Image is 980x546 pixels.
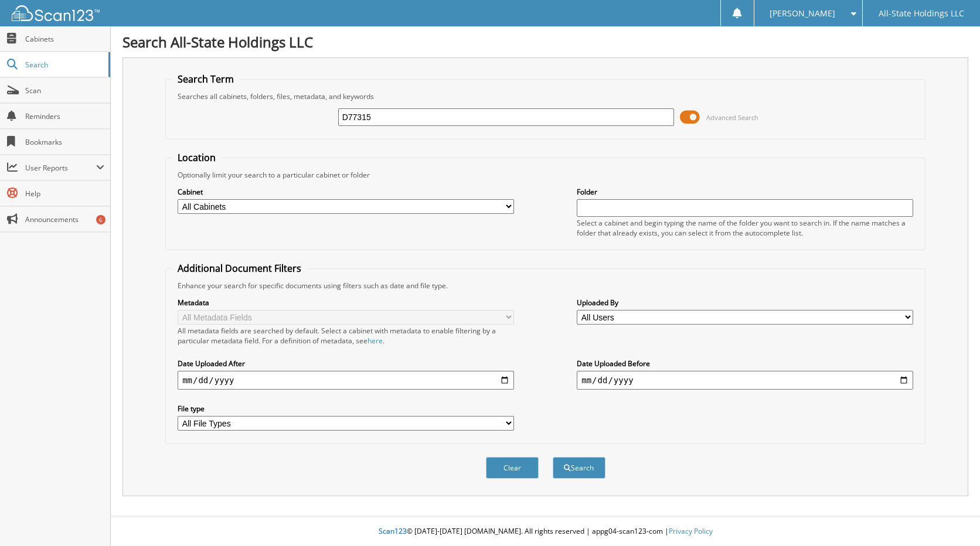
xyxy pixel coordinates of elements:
[172,91,919,101] div: Searches all cabinets, folders, files, metadata, and keywords
[921,490,980,546] iframe: Chat Widget
[706,113,758,122] span: Advanced Search
[178,326,514,346] div: All metadata fields are searched by default. Select a cabinet with metadata to enable filtering b...
[178,371,514,390] input: start
[379,526,407,536] span: Scan123
[172,262,307,275] legend: Additional Document Filters
[178,404,514,414] label: File type
[178,298,514,308] label: Metadata
[25,60,103,70] span: Search
[577,187,913,197] label: Folder
[172,281,919,291] div: Enhance your search for specific documents using filters such as date and file type.
[172,73,240,86] legend: Search Term
[172,151,222,164] legend: Location
[669,526,713,536] a: Privacy Policy
[553,457,605,479] button: Search
[111,517,980,546] div: © [DATE]-[DATE] [DOMAIN_NAME]. All rights reserved | appg04-scan123-com |
[25,111,104,121] span: Reminders
[172,170,919,180] div: Optionally limit your search to a particular cabinet or folder
[577,359,913,368] label: Date Uploaded Before
[122,32,968,52] h1: Search All-State Holdings LLC
[25,34,104,44] span: Cabinets
[25,137,104,147] span: Bookmarks
[25,189,104,199] span: Help
[25,163,96,173] span: User Reports
[577,298,913,308] label: Uploaded By
[25,86,104,95] span: Scan
[770,10,835,17] span: [PERSON_NAME]
[367,336,383,346] a: here
[96,215,106,224] div: 6
[178,187,514,197] label: Cabinet
[879,10,964,17] span: All-State Holdings LLC
[25,214,104,224] span: Announcements
[178,359,514,368] label: Date Uploaded After
[577,218,913,238] div: Select a cabinet and begin typing the name of the folder you want to search in. If the name match...
[486,457,539,479] button: Clear
[12,5,100,21] img: scan123-logo-white.svg
[577,371,913,390] input: end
